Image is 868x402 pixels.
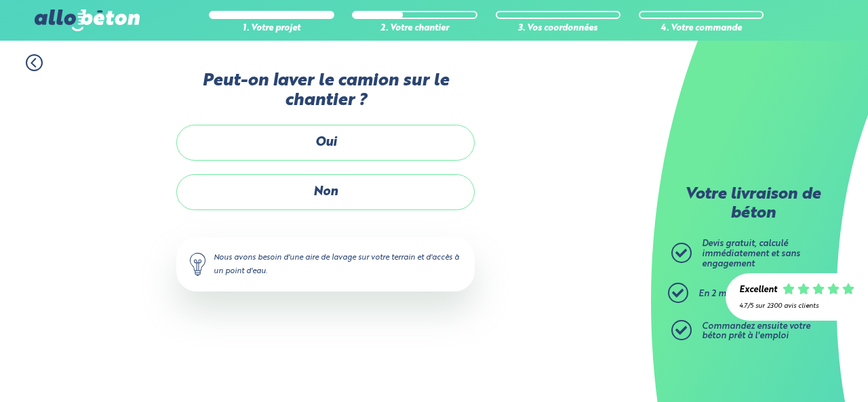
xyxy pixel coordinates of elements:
[176,237,475,292] div: Nous avons besoin d'une aire de lavage sur votre terrain et d'accès à un point d'eau.
[747,349,853,387] iframe: Help widget launcher
[496,24,621,34] div: 3. Vos coordonnées
[639,24,764,34] div: 4. Votre commande
[176,125,475,161] label: Oui
[176,71,475,111] label: Peut-on laver le camion sur le chantier ?
[209,24,334,34] div: 1. Votre projet
[35,9,139,31] img: allobéton
[352,24,477,34] div: 2. Votre chantier
[176,174,475,210] label: Non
